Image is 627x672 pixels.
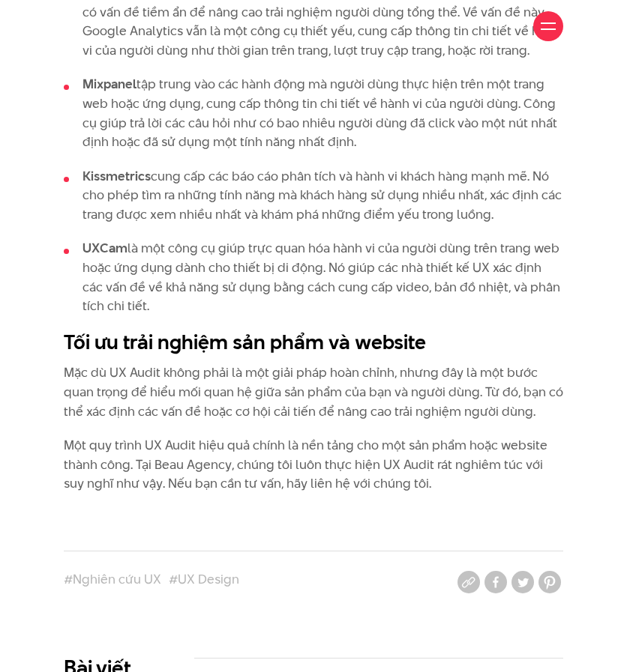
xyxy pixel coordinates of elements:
li: tập trung vào các hành động mà người dùng thực hiện trên một trang web hoặc ứng dụng, cung cấp th... [64,75,563,151]
strong: Kissmetrics [82,167,151,185]
h2: Tối ưu trải nghiệm sản phẩm và website [64,328,563,357]
strong: Mixpanel [82,75,136,93]
p: Mặc dù UX Audit không phải là một giải pháp hoàn chỉnh, nhưng đây là một bước quan trọng để hiểu ... [64,363,563,421]
li: cung cấp các báo cáo phân tích và hành vi khách hàng mạnh mẽ. Nó cho phép tìm ra những tính năng ... [64,167,563,225]
a: #Nghiên cứu UX [64,570,161,588]
li: là một công cụ giúp trực quan hóa hành vi của người dùng trên trang web hoặc ứng dụng dành cho th... [64,239,563,315]
a: #UX Design [169,570,239,588]
strong: UXCam [82,239,127,257]
p: Một quy trình UX Audit hiệu quả chính là nền tảng cho một sản phẩm hoặc website thành công. Tại B... [64,436,563,512]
